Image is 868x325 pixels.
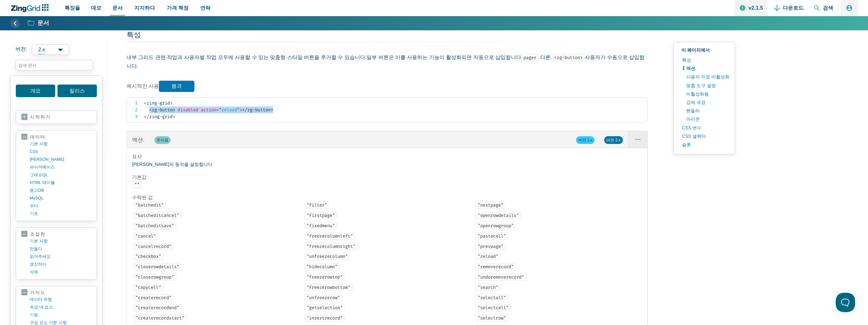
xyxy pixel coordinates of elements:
[134,5,155,11] font: 지지하다
[159,81,194,92] span: 붕괴
[172,114,175,119] span: >
[304,284,353,291] code: "freezerowbottom"
[304,222,337,229] code: "fixedmenu"
[679,140,729,149] a: 슬롯
[144,114,149,119] span: </
[683,73,729,81] a: 사용자 지정 비활성화
[683,115,729,123] a: 아이콘
[30,194,91,202] a: MySQL
[30,149,38,154] font: CSV
[170,100,172,106] span: >
[144,100,147,106] span: <
[127,55,645,69] font: 사용자가 수동으로 삽입합니다.
[132,137,145,143] a: 액션.
[30,311,91,319] a: 기둥.
[30,196,44,200] font: MySQL
[475,284,501,291] code: "search"
[683,98,729,107] a: 강제 국경
[521,54,539,61] code: pager
[132,162,212,167] font: [PERSON_NAME]의 동작을 설정합니다
[242,107,247,113] span: </
[304,273,345,281] code: "freezerowtop"
[240,107,242,113] span: >
[475,201,506,209] code: "nextpage"
[475,232,508,240] code: "pastecell"
[15,60,93,70] input: search input
[30,148,91,156] a: CSV
[30,142,48,146] font: 기본 사항
[30,187,91,194] a: 몽고DB
[30,296,91,303] a: 데이터 유형
[133,212,181,219] code: "batcheditcancel"
[475,212,521,219] code: "openrowdetails"
[15,46,27,52] font: 버전:
[21,289,91,296] a: 가이드
[836,293,855,312] iframe: Help Scout Beacon - Open
[475,243,506,250] code: "prevpage"
[475,253,501,260] code: "reload"
[304,304,345,311] code: "getselection"
[132,181,142,188] code: ""
[475,304,511,311] code: "selectcell"
[57,85,97,97] a: 릴리스
[200,5,211,11] font: 연락
[133,284,163,291] code: "copycell"
[21,114,91,120] a: 시작하기
[30,165,55,169] font: 파이어베이스
[127,81,194,92] font: 예시적인 사용
[30,180,55,185] font: HTML 테이블
[475,263,516,270] code: "removerecord"
[475,273,526,281] code: "undoremoverecord"
[15,45,102,55] label: Versions
[133,253,163,260] code: "checkbox"
[475,314,508,322] code: "selectrow"
[219,107,222,113] span: "
[30,268,91,276] a: 삭제
[21,231,91,237] a: 조잡한
[578,138,592,142] font: 버전 1.x
[132,195,153,200] font: 수락된 값
[133,201,166,209] code: "batchedit"
[304,201,329,209] code: "filter"
[304,294,342,301] code: "unfreezerow"
[679,124,729,132] a: CSS 변수
[30,210,91,218] a: 기초
[132,154,142,159] font: 묘사
[30,305,53,310] font: 속성 대 요소
[127,31,141,39] a: 특성
[30,247,42,251] font: 만들다
[112,5,123,11] font: 문서
[683,90,729,98] a: 비활성화됨
[679,132,729,140] a: CSS 셀렉터
[271,107,273,113] span: >
[133,273,176,281] code: "closerowgroup"
[30,254,51,259] font: 읽어주세요
[30,188,44,193] font: 몽고DB
[201,107,216,113] span: action
[133,232,158,240] code: "cancel"
[30,179,91,187] a: HTML 테이블
[30,157,64,162] font: [PERSON_NAME]
[30,140,91,148] a: 기본 사항
[683,64,729,73] a: 액션.
[30,262,46,267] font: 갱신하다
[30,237,91,245] a: 기본 사항
[132,174,147,180] font: 기본값
[683,81,729,90] a: 맞춤 도구 설명
[144,100,170,106] span: zing-grid
[133,304,181,311] code: "createrecordend"
[30,171,91,179] a: 그래프QL
[65,5,80,11] font: 특징들
[30,270,38,274] font: 삭제
[133,222,176,229] code: "batcheditsave"
[144,114,172,119] span: zing-grid
[30,239,48,243] font: 기본 사항
[157,138,168,142] font: 문자열
[127,55,367,60] font: 내부 그리드 관련 작업과 사용자별 작업 모두에 사용할 수 있는 맞춤형 스타일 버튼을 추가할 수 있습니다.
[30,260,91,268] a: 갱신하다
[28,19,49,27] a: 문서
[216,107,240,113] span: reload
[304,263,340,270] code: "hidecolumn"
